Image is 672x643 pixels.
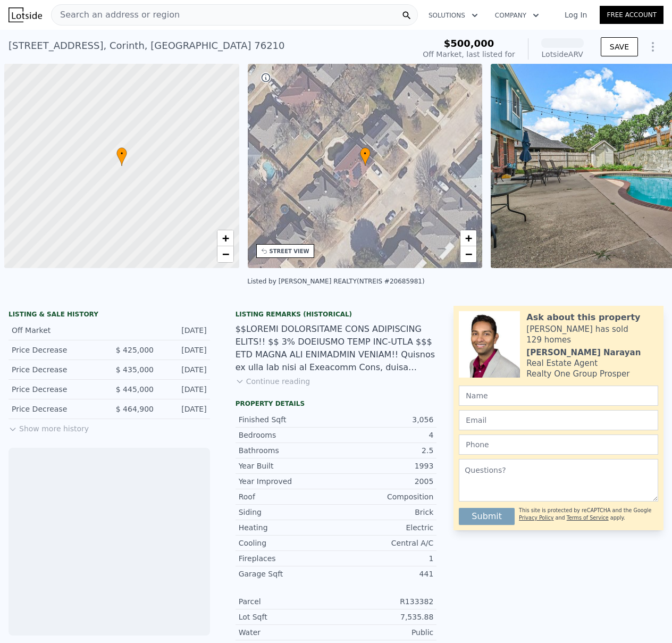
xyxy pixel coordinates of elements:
div: Listed by [PERSON_NAME] REALTY (NTREIS #20685981) [247,278,424,285]
a: Free Account [600,6,663,24]
span: + [222,231,229,245]
span: $ 425,000 [116,346,154,354]
a: Zoom in [217,230,233,246]
div: 1 [336,553,433,564]
div: Lotside ARV [541,49,584,60]
div: [PERSON_NAME] Narayan [526,347,641,358]
a: Terms of Service [567,515,609,521]
div: Composition [336,491,433,502]
span: • [360,149,371,158]
div: 2.5 [336,445,433,456]
div: • [116,147,127,166]
a: Zoom out [460,246,476,262]
div: Realty One Group Prosper [526,369,629,379]
span: $ 464,900 [116,405,154,413]
div: [DATE] [162,345,207,355]
input: Email [459,410,658,430]
button: Show Options [642,36,663,57]
div: 7,535.88 [336,612,433,622]
button: Continue reading [236,376,310,387]
a: Zoom in [460,230,476,246]
input: Phone [459,435,658,455]
div: 4 [336,430,433,440]
div: Price Decrease [12,364,100,375]
div: LISTING & SALE HISTORY [9,310,210,321]
span: $500,000 [444,38,494,49]
div: [PERSON_NAME] has sold 129 homes [526,324,658,345]
div: Year Improved [239,476,336,487]
div: 1993 [336,461,433,471]
div: Price Decrease [12,384,100,395]
div: Cooling [239,538,336,548]
div: • [360,147,371,166]
div: $$LOREMI DOLORSITAME CONS ADIPISCING ELITS!! $$ 3% DOEIUSMO TEMP INC-UTLA $$$ ETD MAGNA ALI ENIMA... [236,323,437,374]
div: Price Decrease [12,345,100,355]
div: Public [336,627,433,638]
div: Lot Sqft [239,612,336,622]
div: Fireplaces [239,553,336,564]
span: − [465,247,472,261]
span: • [116,149,127,158]
span: $ 435,000 [116,365,154,374]
button: Solutions [420,6,486,25]
div: Bathrooms [239,445,336,456]
input: Name [459,386,658,406]
div: Bedrooms [239,430,336,440]
div: Listing Remarks (Historical) [236,310,437,319]
button: Company [486,6,548,25]
button: Submit [459,508,515,525]
div: Electric [336,522,433,533]
div: Parcel [239,596,336,607]
div: Off Market, last listed for [423,49,515,60]
span: Search an address or region [52,9,180,21]
div: [DATE] [162,325,207,336]
div: R133382 [336,596,433,607]
div: [DATE] [162,384,207,395]
div: Real Estate Agent [526,358,598,369]
div: [DATE] [162,404,207,414]
div: Water [239,627,336,638]
div: Ask about this property [526,311,640,324]
img: Lotside [9,7,42,22]
a: Privacy Policy [519,515,553,521]
div: This site is protected by reCAPTCHA and the Google and apply. [519,504,658,525]
div: 441 [336,569,433,579]
div: Off Market [12,325,100,336]
div: Price Decrease [12,404,100,414]
div: Central A/C [336,538,433,548]
span: − [222,247,229,261]
div: Siding [239,507,336,517]
div: STREET VIEW [270,247,309,255]
span: + [465,231,472,245]
a: Log In [552,10,600,20]
div: Finished Sqft [239,414,336,425]
div: 2005 [336,476,433,487]
span: $ 445,000 [116,385,154,394]
div: Garage Sqft [239,569,336,579]
button: Show more history [9,419,89,434]
button: SAVE [601,37,638,56]
div: 3,056 [336,414,433,425]
div: [DATE] [162,364,207,375]
a: Zoom out [217,246,233,262]
div: [STREET_ADDRESS] , Corinth , [GEOGRAPHIC_DATA] 76210 [9,38,285,53]
div: Property details [236,399,437,408]
div: Heating [239,522,336,533]
div: Roof [239,491,336,502]
div: Brick [336,507,433,517]
div: Year Built [239,461,336,471]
